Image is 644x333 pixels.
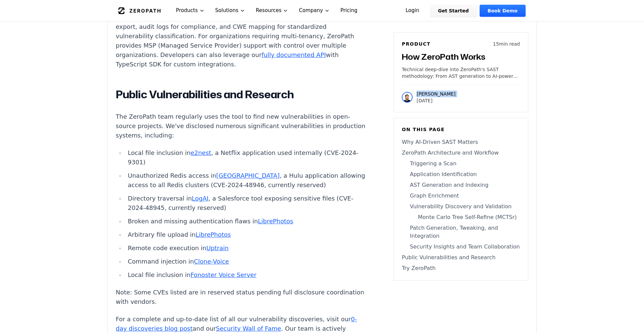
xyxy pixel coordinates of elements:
p: The ZeroPath team regularly uses the tool to find new vulnerabilities in open-source projects. We... [116,112,365,140]
a: Application Identification [402,170,520,178]
li: Command injection in [125,257,365,266]
a: Public Vulnerabilities and Research [402,254,520,262]
a: Vulnerability Discovery and Validation [402,203,520,211]
a: LibrePhotos [196,231,231,238]
li: Unauthorized Redis access in , a Hulu application allowing access to all Redis clusters (CVE-2024... [125,171,365,190]
a: AST Generation and Indexing [402,181,520,189]
img: Raphael Karger [402,92,413,103]
h6: On this page [402,126,520,133]
a: LibrePhotos [258,218,293,225]
li: Arbitrary file upload in [125,230,365,239]
li: Directory traversal in , a Salesforce tool exposing sensitive files (CVE-2024-48945, currently re... [125,194,365,213]
a: Clone-Voice [194,258,229,265]
a: [GEOGRAPHIC_DATA] [216,172,280,179]
a: fully documented API [262,51,326,58]
p: 15 min read [493,41,520,47]
a: Book Demo [480,5,526,17]
a: Triggering a Scan [402,160,520,168]
a: Security Insights and Team Collaboration [402,243,520,251]
a: Login [397,5,427,17]
p: [PERSON_NAME] [417,91,455,97]
a: Monte Carlo Tree Self-Refine (MCTSr) [402,213,520,221]
a: Graph Enrichment [402,192,520,200]
h2: Public Vulnerabilities and Research [116,88,365,101]
li: Local file inclusion in , a Netflix application used internally (CVE-2024-9301) [125,148,365,167]
p: Technical deep-dive into ZeroPath's SAST methodology: From AST generation to AI-powered vulnerabi... [402,66,520,79]
p: [DATE] [417,97,455,104]
a: LogAI [192,195,209,202]
h3: How ZeroPath Works [402,51,520,62]
li: Broken and missing authentication flaws in [125,217,365,226]
a: Try ZeroPath [402,264,520,272]
p: Additional capabilities include SBOM (Software Bill of Materials) generation and export, audit lo... [116,13,365,69]
li: Remote code execution in [125,243,365,253]
h6: Product [402,41,431,47]
li: Local file inclusion in [125,270,365,280]
a: Fonoster Voice Server [191,271,256,278]
a: Why AI-Driven SAST Matters [402,138,520,146]
a: Uptrain [206,244,229,252]
a: Security Wall of Fame [216,325,281,332]
a: ZeroPath Architecture and Workflow [402,149,520,157]
a: Get Started [430,5,477,17]
a: Patch Generation, Tweaking, and Integration [402,224,520,240]
a: e2nest [191,149,211,156]
p: Note: Some CVEs listed are in reserved status pending full disclosure coordination with vendors. [116,288,365,307]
